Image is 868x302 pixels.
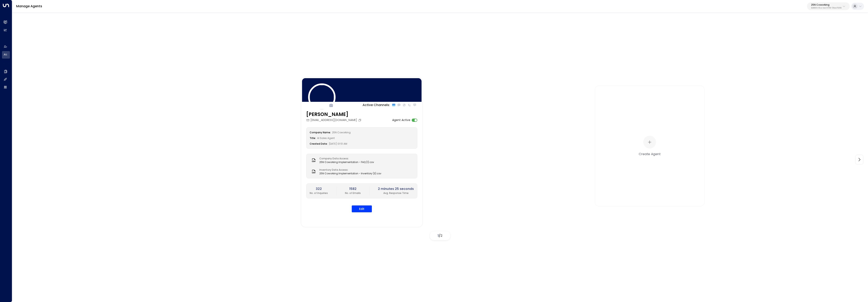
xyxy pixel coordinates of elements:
[352,205,372,212] button: Edit
[378,191,414,195] p: Avg. Response Time
[378,186,414,191] h2: 2 minutes 25 seconds
[319,157,372,160] label: Company Data Access:
[440,233,442,238] span: 2
[310,136,316,140] label: Title:
[363,103,390,107] p: Active Channels:
[345,191,361,195] p: No. of Emails
[345,186,361,191] h2: 1582
[392,118,410,122] label: Agent Active
[319,160,374,164] span: 25N Coworking Implementation - FAQ (1).csv
[319,172,381,175] span: 25N Coworking Implementation - Inventory (3).csv
[317,136,335,140] span: AI Sales Agent
[16,4,42,8] a: Manage Agents
[438,233,439,238] span: 1
[319,168,379,172] label: Inventory Data Access:
[811,7,842,9] p: 3b9800f4-81ca-4ec0-8758-72fbe4763f36
[639,151,660,156] div: Create Agent
[310,186,328,191] h2: 322
[310,131,331,134] label: Company Name:
[308,83,335,111] img: 84_headshot.jpg
[811,4,842,6] p: 25N Coworking
[329,142,347,145] span: [DATE] 01:51 AM
[430,231,450,240] div: /
[807,2,850,10] button: 25N Coworking3b9800f4-81ca-4ec0-8758-72fbe4763f36
[310,191,328,195] p: No. of Inquiries
[306,111,362,118] h3: [PERSON_NAME]
[358,119,362,122] button: Copy
[310,142,328,145] label: Created Date:
[332,131,351,134] span: 25N Coworking
[306,118,362,122] div: [EMAIL_ADDRESS][DOMAIN_NAME]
